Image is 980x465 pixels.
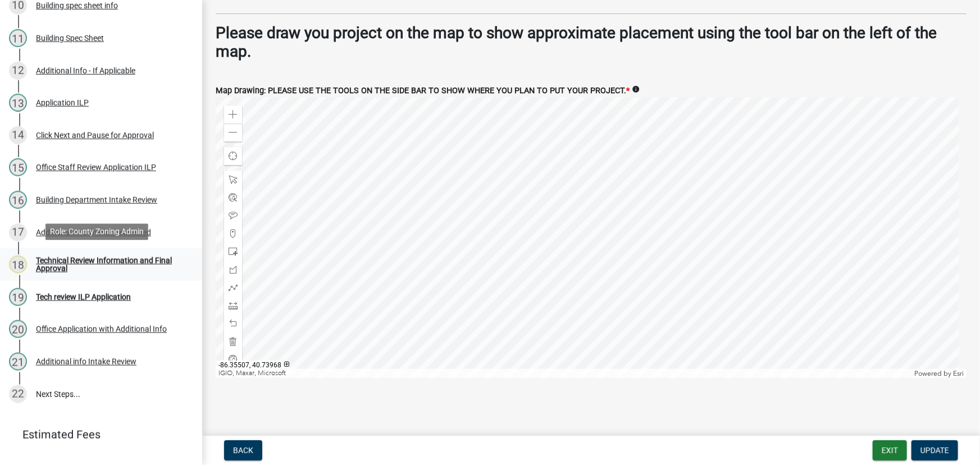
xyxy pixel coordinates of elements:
div: Building spec sheet info [36,2,118,10]
div: 11 [9,29,27,47]
div: Additional Info - If Applicable [36,67,135,75]
div: 22 [9,385,27,403]
strong: Please draw you project on the map to show approximate placement using the tool bar on the left o... [216,24,937,61]
div: 21 [9,353,27,371]
span: Update [920,446,949,455]
div: 19 [9,288,27,306]
div: Zoom in [224,106,242,124]
div: IGIO, Maxar, Microsoft [216,369,911,378]
div: 15 [9,158,27,176]
div: Building Spec Sheet [36,34,104,42]
div: Office Staff Review Application ILP [36,163,156,171]
div: 17 [9,224,27,241]
div: 20 [9,320,27,338]
div: 16 [9,191,27,209]
i: info [632,85,640,93]
div: 14 [9,126,27,144]
label: Map Drawing: PLEASE USE THE TOOLS ON THE SIDE BAR TO SHOW WHERE YOU PLAN TO PUT YOUR PROJECT. [216,87,630,95]
div: Application ILP [36,99,89,107]
div: Zoom out [224,124,242,142]
a: Estimated Fees [9,423,184,446]
div: Office Application with Additional Info [36,325,167,333]
span: Back [233,446,253,455]
div: 12 [9,62,27,80]
a: Esri [953,370,964,377]
div: Additional info Intake Review [36,358,136,366]
div: Click Next and Pause for Approval [36,131,154,139]
div: Additional Information requested [36,229,151,236]
div: Tech review ILP Application [36,293,131,301]
button: Update [911,440,958,461]
div: 13 [9,94,27,112]
div: Powered by [911,369,967,378]
div: Role: County Zoning Admin [45,224,148,240]
div: Building Department Intake Review [36,196,157,204]
div: Find my location [224,147,242,165]
div: 18 [9,256,27,273]
div: Technical Review Information and Final Approval [36,257,184,272]
button: Exit [873,440,907,461]
button: Back [224,440,262,461]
